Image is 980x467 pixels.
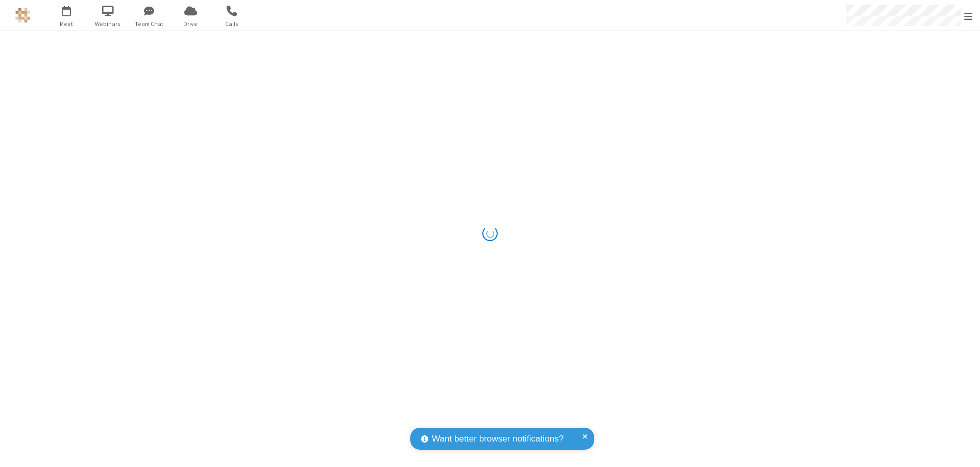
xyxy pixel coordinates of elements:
[47,19,86,29] span: Meet
[130,19,168,29] span: Team Chat
[15,8,31,23] img: QA Selenium DO NOT DELETE OR CHANGE
[213,19,251,29] span: Calls
[432,432,563,446] span: Want better browser notifications?
[89,19,127,29] span: Webinars
[171,19,210,29] span: Drive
